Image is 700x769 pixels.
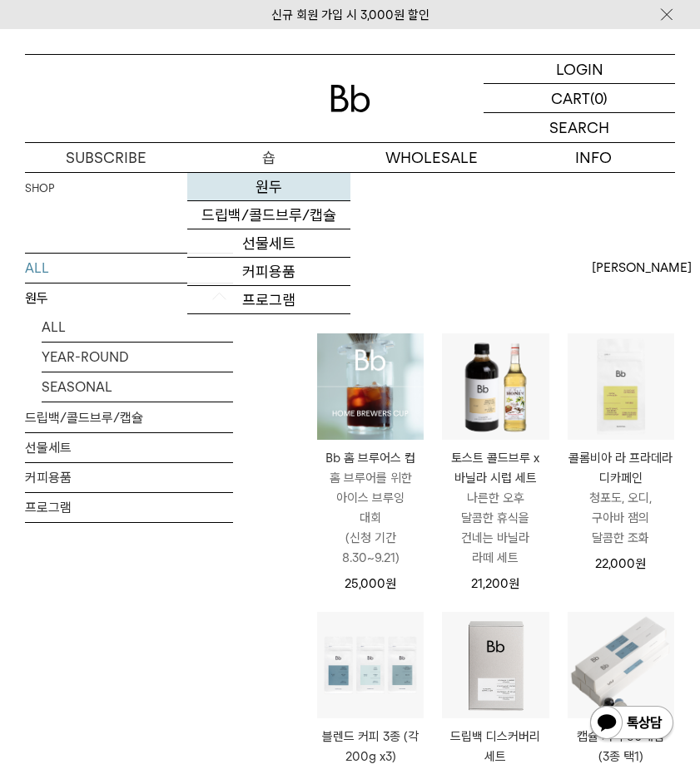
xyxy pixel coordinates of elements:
[187,286,350,314] a: 프로그램
[187,201,350,229] a: 드립백/콜드브루/캡슐
[568,448,674,488] p: 콜롬비아 라 프라데라 디카페인
[25,493,233,522] a: 프로그램
[187,258,350,286] a: 커피용품
[568,727,674,767] p: 캡슐 커피 50개입(3종 택1)
[25,143,187,172] a: SUBSCRIBE
[484,84,675,113] a: CART (0)
[549,113,609,142] p: SEARCH
[25,254,233,283] a: ALL
[385,576,396,591] span: 원
[442,333,549,440] img: 토스트 콜드브루 x 바닐라 시럽 세트
[442,448,549,568] a: 토스트 콜드브루 x 바닐라 시럽 세트 나른한 오후 달콤한 휴식을 건네는 바닐라 라떼 세트
[317,468,424,568] p: 홈 브루어를 위한 아이스 브루잉 대회 (신청 기간 8.30~9.21)
[271,7,429,22] a: 신규 회원 가입 시 3,000원 할인
[345,576,396,591] span: 25,000
[350,143,513,172] p: WHOLESALE
[595,556,646,571] span: 22,000
[317,727,424,767] a: 블렌드 커피 3종 (각 200g x3)
[442,488,549,568] p: 나른한 오후 달콤한 휴식을 건네는 바닐라 라떼 세트
[25,403,233,432] a: 드립백/콜드브루/캡슐
[330,85,370,112] img: 로고
[568,448,674,548] a: 콜롬비아 라 프라데라 디카페인 청포도, 오디, 구아바 잼의 달콤한 조화
[471,576,519,591] span: 21,200
[592,258,692,278] span: [PERSON_NAME]
[317,448,424,568] a: Bb 홈 브루어스 컵 홈 브루어를 위한 아이스 브루잉 대회(신청 기간 8.30~9.21)
[568,612,674,718] img: 캡슐 커피 50개입(3종 택1)
[187,143,350,172] a: 숍
[42,372,233,402] a: SEASONAL
[317,448,424,468] p: Bb 홈 브루어스 컵
[568,488,674,548] p: 청포도, 오디, 구아바 잼의 달콤한 조화
[187,173,350,201] a: 원두
[442,612,549,718] img: 드립백 디스커버리 세트
[317,612,424,718] img: 블렌드 커피 3종 (각 200g x3)
[568,333,674,440] img: 콜롬비아 라 프라데라 디카페인
[635,556,646,571] span: 원
[317,333,424,440] img: Bb 홈 브루어스 컵
[25,283,233,313] p: 원두
[556,55,603,83] p: LOGIN
[25,433,233,462] a: 선물세트
[442,448,549,488] p: 토스트 콜드브루 x 바닐라 시럽 세트
[442,727,549,767] p: 드립백 디스커버리 세트
[509,576,519,591] span: 원
[25,463,233,492] a: 커피용품
[42,343,233,372] a: YEAR-ROUND
[25,180,54,197] a: SHOP
[42,313,233,342] a: ALL
[551,84,590,112] p: CART
[588,704,675,744] img: 카카오톡 채널 1:1 채팅 버튼
[513,143,675,172] p: INFO
[187,229,350,258] a: 선물세트
[590,84,608,112] p: (0)
[484,55,675,84] a: LOGIN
